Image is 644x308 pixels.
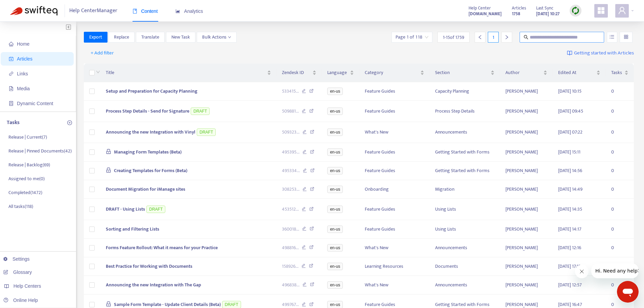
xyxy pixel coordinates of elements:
[17,56,32,62] span: Articles
[106,149,111,154] span: lock
[359,276,430,294] td: What's New
[106,205,145,213] span: DRAFT - Using Lists
[282,88,299,95] span: 533415 ...
[106,69,266,76] span: Title
[524,35,528,40] span: search
[327,206,343,213] span: en-us
[500,64,553,82] th: Author
[500,239,553,257] td: [PERSON_NAME]
[175,9,180,14] span: area-chart
[84,32,108,43] button: Export
[500,122,553,143] td: [PERSON_NAME]
[3,269,32,275] a: Glossary
[17,71,28,76] span: Links
[597,6,605,15] span: appstore
[282,244,299,252] span: 498816 ...
[10,6,57,16] img: Swifteq
[430,101,500,122] td: Process Step Details
[443,34,464,41] span: 1 - 15 of 1759
[67,120,72,125] span: plus-circle
[197,128,216,136] span: DRAFT
[228,35,231,39] span: down
[359,239,430,257] td: What's New
[8,175,45,182] p: Assigned to me ( 0 )
[282,148,300,156] span: 495395 ...
[567,48,634,58] a: Getting started with Articles
[558,167,582,174] span: [DATE] 14:56
[106,167,111,173] span: lock
[606,82,634,101] td: 0
[430,64,500,82] th: Section
[100,64,277,82] th: Title
[430,162,500,180] td: Getting Started with Forms
[327,226,343,233] span: en-us
[500,199,553,220] td: [PERSON_NAME]
[591,263,639,278] iframe: Message from company
[359,257,430,276] td: Learning Resources
[607,32,617,43] button: unordered-list
[500,220,553,239] td: [PERSON_NAME]
[359,220,430,239] td: Feature Guides
[575,265,589,278] iframe: Close message
[9,42,14,46] span: home
[505,69,542,76] span: Author
[359,199,430,220] td: Feature Guides
[282,281,300,289] span: 496838 ...
[133,9,137,14] span: book
[430,82,500,101] td: Capacity Planning
[141,33,159,41] span: Translate
[500,162,553,180] td: [PERSON_NAME]
[512,10,520,18] strong: 1758
[430,143,500,162] td: Getting Started with Forms
[114,33,129,41] span: Replace
[504,35,509,40] span: right
[558,185,582,193] span: [DATE] 14:49
[202,33,231,41] span: Bulk Actions
[4,5,49,10] span: Hi. Need any help?
[500,180,553,199] td: [PERSON_NAME]
[359,101,430,122] td: Feature Guides
[536,4,553,12] span: Last Sync
[106,244,218,252] span: Forms Feature Rollout: What it means for your Practice
[327,244,343,252] span: en-us
[191,108,210,115] span: DRAFT
[488,32,499,43] div: 1
[171,33,190,41] span: New Task
[327,167,343,174] span: en-us
[282,206,299,213] span: 453512 ...
[322,64,359,82] th: Language
[606,257,634,276] td: 0
[327,108,343,115] span: en-us
[3,298,38,303] a: Online Help
[17,41,29,47] span: Home
[106,128,195,136] span: Announcing the new Integration with Vinyl
[606,180,634,199] td: 0
[553,64,605,82] th: Edited At
[606,64,634,82] th: Tasks
[611,69,623,76] span: Tasks
[478,35,482,40] span: left
[430,257,500,276] td: Documents
[606,276,634,294] td: 0
[133,8,158,14] span: Content
[9,71,14,76] span: link
[430,180,500,199] td: Migration
[327,281,343,289] span: en-us
[469,4,491,12] span: Help Center
[106,87,197,95] span: Setup and Preparation for Capacity Planning
[500,82,553,101] td: [PERSON_NAME]
[327,128,343,136] span: en-us
[359,122,430,143] td: What's New
[175,8,203,14] span: Analytics
[500,276,553,294] td: [PERSON_NAME]
[500,143,553,162] td: [PERSON_NAME]
[327,263,343,270] span: en-us
[606,101,634,122] td: 0
[282,108,299,115] span: 509881 ...
[610,34,614,39] span: unordered-list
[282,167,300,174] span: 495334 ...
[558,205,582,213] span: [DATE] 14:35
[3,256,30,262] a: Settings
[8,134,47,141] p: Release | Current ( 7 )
[430,276,500,294] td: Announcements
